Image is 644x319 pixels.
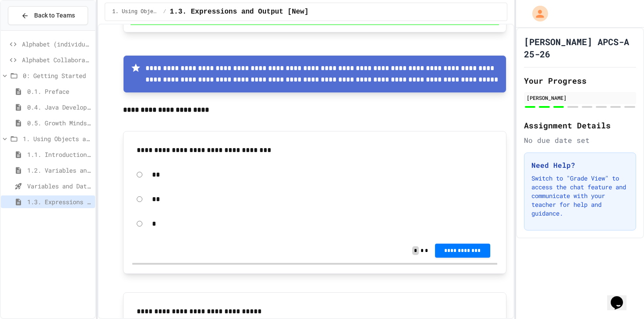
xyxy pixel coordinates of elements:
[524,119,636,131] h2: Assignment Details
[524,74,636,87] h2: Your Progress
[27,118,92,128] span: 0.5. Growth Mindset and Pair Programming
[34,11,75,20] span: Back to Teams
[23,134,92,143] span: 1. Using Objects and Methods
[22,39,92,49] span: Alphabet (individual sandbox)
[27,87,92,96] span: 0.1. Preface
[531,174,629,218] p: Switch to "Grade View" to access the chat feature and communicate with your teacher for help and ...
[112,8,159,15] span: 1. Using Objects and Methods
[23,71,92,80] span: 0: Getting Started
[27,197,92,206] span: 1.3. Expressions and Output [New]
[524,135,636,145] div: No due date set
[524,35,636,60] h1: [PERSON_NAME] APCS-A 25-26
[527,94,633,102] div: [PERSON_NAME]
[170,7,308,17] span: 1.3. Expressions and Output [New]
[531,160,629,170] h3: Need Help?
[27,150,92,159] span: 1.1. Introduction to Algorithms, Programming, and Compilers
[27,103,92,112] span: 0.4. Java Development Environments
[523,4,550,24] div: My Account
[8,6,88,25] button: Back to Teams
[607,284,635,310] iframe: chat widget
[27,166,92,175] span: 1.2. Variables and Data Types
[27,181,92,191] span: Variables and Data Types - Quiz
[22,55,92,64] span: Alphabet Collaborative Lab
[163,8,166,15] span: /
